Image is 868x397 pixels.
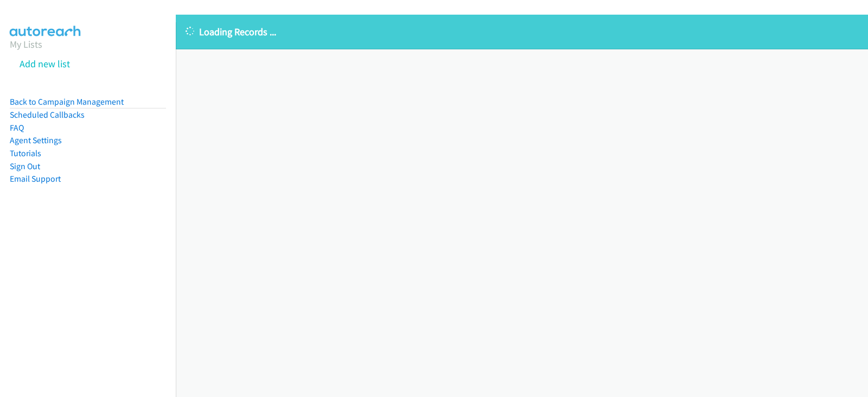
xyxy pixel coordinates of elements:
[10,97,124,107] a: Back to Campaign Management
[10,123,24,133] a: FAQ
[10,38,42,50] a: My Lists
[10,135,62,145] a: Agent Settings
[10,148,41,158] a: Tutorials
[20,57,70,70] a: Add new list
[10,110,85,120] a: Scheduled Callbacks
[186,24,858,39] p: Loading Records ...
[10,174,61,184] a: Email Support
[10,161,40,171] a: Sign Out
